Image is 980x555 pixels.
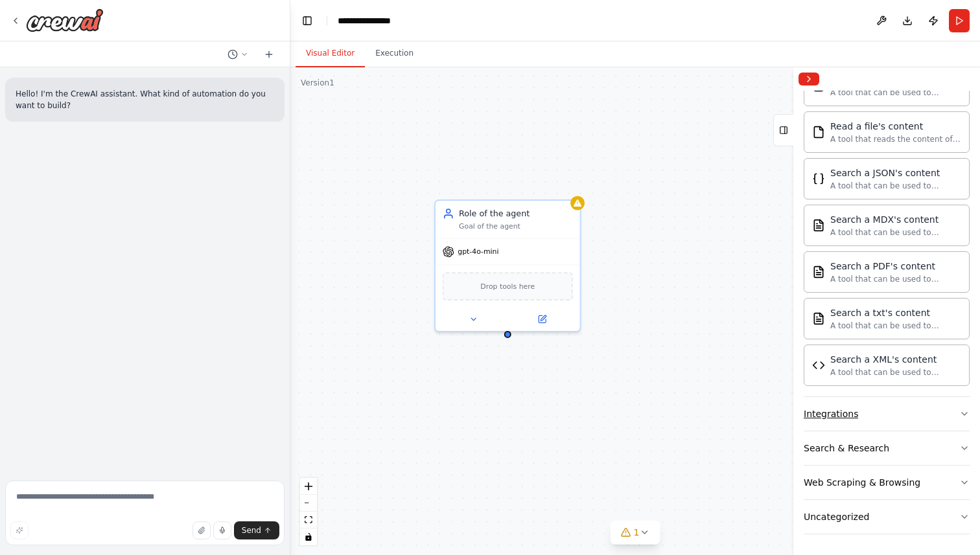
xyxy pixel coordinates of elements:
[458,247,498,256] span: gpt-4o-mini
[300,495,317,512] button: zoom out
[16,88,274,111] p: Hello! I'm the CrewAI assistant. What kind of automation do you want to build?
[804,407,858,420] div: Integrations
[804,397,970,431] button: Integrations
[804,442,889,455] div: Search & Research
[300,512,317,528] button: fit view
[812,312,825,325] img: Txtsearchtool
[812,126,825,139] img: Filereadtool
[259,47,279,62] button: Start a new chat
[611,521,660,545] button: 1
[300,478,317,495] button: zoom in
[234,521,279,539] button: Send
[434,199,581,332] div: Role of the agentGoal of the agentgpt-4o-miniDrop tools here
[804,466,970,499] button: Web Scraping & Browsing
[804,510,869,523] div: Uncategorized
[242,525,261,536] span: Send
[480,280,535,292] span: Drop tools here
[830,87,961,98] div: A tool that can be used to semantic search a query from a DOCX's content.
[300,478,317,545] div: React Flow controls
[830,353,961,366] div: Search a XML's content
[830,321,961,331] div: A tool that can be used to semantic search a query from a txt's content.
[830,166,961,179] div: Search a JSON's content
[298,12,316,30] button: Hide left sidebar
[830,213,961,226] div: Search a MDX's content
[788,67,799,555] button: Toggle Sidebar
[213,521,231,539] button: Click to speak your automation idea
[830,181,961,191] div: A tool that can be used to semantic search a query from a JSON's content.
[830,367,961,378] div: A tool that can be used to semantic search a query from a XML's content.
[812,266,825,278] img: Pdfsearchtool
[459,208,573,220] div: Role of the agent
[804,431,970,465] button: Search & Research
[300,528,317,545] button: toggle interactivity
[799,73,819,85] button: Collapse right sidebar
[830,274,961,284] div: A tool that can be used to semantic search a query from a PDF's content.
[830,227,961,238] div: A tool that can be used to semantic search a query from a MDX's content.
[830,260,961,273] div: Search a PDF's content
[804,476,920,489] div: Web Scraping & Browsing
[296,40,365,67] button: Visual Editor
[301,78,334,88] div: Version 1
[365,40,424,67] button: Execution
[26,8,104,32] img: Logo
[830,306,961,319] div: Search a txt's content
[830,134,961,144] div: A tool that reads the content of a file. To use this tool, provide a 'file_path' parameter with t...
[338,14,404,27] nav: breadcrumb
[804,500,970,534] button: Uncategorized
[10,521,29,539] button: Improve this prompt
[222,47,253,62] button: Switch to previous chat
[812,172,825,185] img: Jsonsearchtool
[812,359,825,372] img: Xmlsearchtool
[459,222,573,231] div: Goal of the agent
[192,521,211,539] button: Upload files
[634,526,640,539] span: 1
[509,312,575,326] button: Open in side panel
[812,219,825,232] img: Mdxsearchtool
[830,120,961,133] div: Read a file's content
